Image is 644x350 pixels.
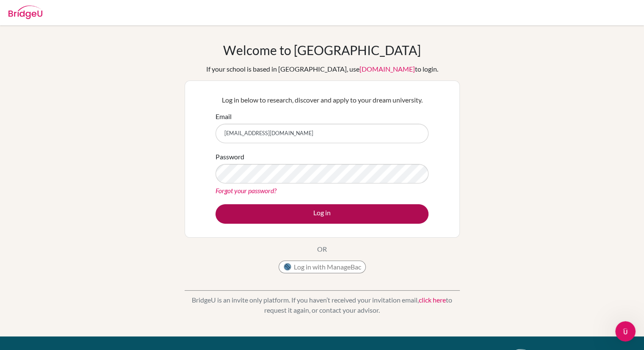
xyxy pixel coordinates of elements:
[216,111,232,122] label: Email
[419,296,446,304] a: click here
[216,186,276,194] a: Forgot your password?
[223,42,421,58] h1: Welcome to [GEOGRAPHIC_DATA]
[216,152,244,162] label: Password
[216,95,428,105] p: Log in below to research, discover and apply to your dream university.
[615,321,636,342] iframe: Intercom live chat
[216,204,428,224] button: Log in
[279,261,366,273] button: Log in with ManageBac
[185,295,460,315] p: BridgeU is an invite only platform. If you haven’t received your invitation email, to request it ...
[8,6,42,19] img: Bridge-U
[206,64,438,74] div: If your school is based in [GEOGRAPHIC_DATA], use to login.
[359,65,415,73] a: [DOMAIN_NAME]
[317,244,327,254] p: OR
